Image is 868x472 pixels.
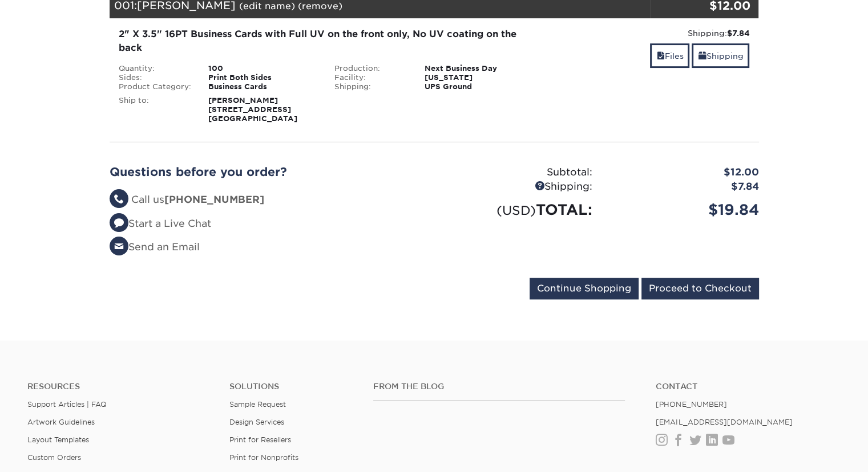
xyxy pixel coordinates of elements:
a: Shipping [692,43,749,68]
a: Design Services [229,418,284,426]
h4: From the Blog [373,382,625,391]
div: $19.84 [601,199,768,221]
div: Production: [326,64,416,73]
strong: $7.84 [726,29,749,38]
a: Contact [656,382,841,391]
div: UPS Ground [416,82,542,91]
small: (USD) [496,203,536,218]
div: TOTAL: [434,199,601,221]
a: Start a Live Chat [110,218,211,229]
input: Continue Shopping [530,278,639,299]
a: (remove) [298,1,342,11]
a: Print for Resellers [229,435,291,444]
div: Business Cards [200,82,326,91]
h4: Resources [27,382,212,391]
div: Subtotal: [434,165,601,180]
a: [PHONE_NUMBER] [656,400,726,409]
a: Print for Nonprofits [229,453,298,462]
a: [EMAIL_ADDRESS][DOMAIN_NAME] [656,418,792,426]
h2: Questions before you order? [110,165,426,179]
div: Sides: [110,73,200,82]
h4: Solutions [229,382,357,391]
span: shipping [698,51,706,61]
a: Custom Orders [27,453,81,462]
strong: [PHONE_NUMBER] [164,194,264,205]
div: 100 [200,64,326,73]
div: Quantity: [110,64,200,73]
div: Shipping: [326,82,416,91]
a: (edit name) [239,1,295,11]
div: $12.00 [601,165,768,180]
strong: [PERSON_NAME] [STREET_ADDRESS] [GEOGRAPHIC_DATA] [208,96,297,123]
div: Facility: [326,73,416,82]
div: Print Both Sides [200,73,326,82]
a: Files [650,43,689,68]
span: files [656,51,664,61]
a: Layout Templates [27,435,89,444]
li: Call us [110,193,426,207]
a: Artwork Guidelines [27,418,95,426]
div: [US_STATE] [416,73,542,82]
a: Sample Request [229,400,286,409]
div: Ship to: [110,96,200,123]
div: Shipping: [434,179,601,194]
div: 2" X 3.5" 16PT Business Cards with Full UV on the front only, No UV coating on the back [119,27,534,55]
div: $7.84 [601,179,768,194]
div: Next Business Day [416,64,542,73]
a: Send an Email [110,241,200,253]
div: Product Category: [110,82,200,91]
div: Shipping: [551,27,750,39]
a: Support Articles | FAQ [27,400,107,409]
input: Proceed to Checkout [641,278,759,299]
